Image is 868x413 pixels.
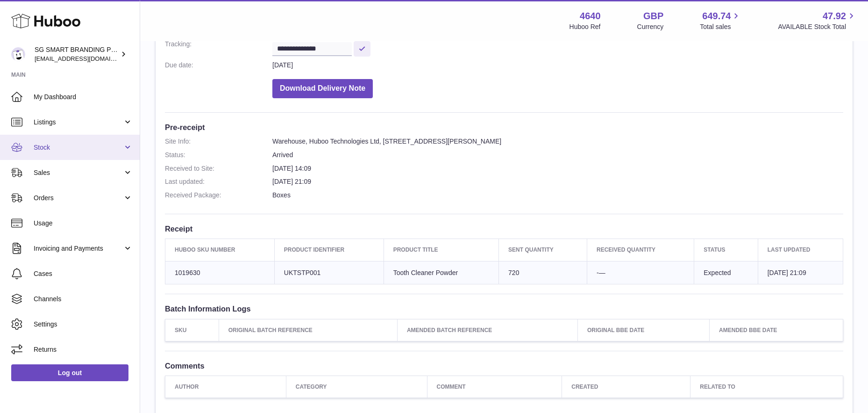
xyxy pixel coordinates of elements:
[165,376,286,398] th: Author
[165,177,272,186] dt: Last updated:
[580,10,601,22] strong: 4640
[384,261,498,284] td: Tooth Cleaner Powder
[569,22,601,31] div: Huboo Ref
[165,224,843,234] h3: Receipt
[690,376,843,398] th: Related to
[219,319,397,341] th: Original Batch Reference
[587,239,694,261] th: Received Quantity
[272,137,843,146] dd: Warehouse, Huboo Technologies Ltd, [STREET_ADDRESS][PERSON_NAME]
[34,345,133,354] span: Returns
[427,376,562,398] th: Comment
[165,151,272,159] dt: Status:
[272,177,843,186] dd: [DATE] 21:09
[778,10,857,31] a: 47.92 AVAILABLE Stock Total
[562,376,690,398] th: Created
[286,376,427,398] th: Category
[165,304,843,314] h3: Batch Information Logs
[165,164,272,173] dt: Received to Site:
[11,47,25,61] img: uktopsmileshipping@gmail.com
[637,22,664,31] div: Currency
[823,10,846,22] span: 47.92
[274,239,384,261] th: Product Identifier
[587,261,694,284] td: -—
[272,61,843,70] dd: [DATE]
[35,45,119,63] div: SG SMART BRANDING PTE. LTD.
[165,261,275,284] td: 1019630
[694,261,758,284] td: Expected
[34,244,123,253] span: Invoicing and Payments
[274,261,384,284] td: UKTSTP001
[578,319,710,341] th: Original BBE Date
[34,194,123,203] span: Orders
[34,93,133,101] span: My Dashboard
[165,40,272,56] dt: Tracking:
[34,295,133,304] span: Channels
[272,164,843,173] dd: [DATE] 14:09
[384,239,498,261] th: Product title
[758,261,843,284] td: [DATE] 21:09
[643,10,663,22] strong: GBP
[710,319,843,341] th: Amended BBE Date
[35,55,137,62] span: [EMAIL_ADDRESS][DOMAIN_NAME]
[34,320,133,329] span: Settings
[758,239,843,261] th: Last updated
[702,10,731,22] span: 649.74
[34,269,133,278] span: Cases
[397,319,577,341] th: Amended Batch Reference
[165,319,219,341] th: SKU
[165,137,272,146] dt: Site Info:
[700,22,741,31] span: Total sales
[778,22,857,31] span: AVAILABLE Stock Total
[165,61,272,70] dt: Due date:
[272,191,843,200] dd: Boxes
[34,143,123,152] span: Stock
[165,122,843,132] h3: Pre-receipt
[272,79,373,98] button: Download Delivery Note
[165,361,843,371] h3: Comments
[272,151,843,159] dd: Arrived
[11,364,128,381] a: Log out
[34,219,133,228] span: Usage
[34,168,123,177] span: Sales
[165,191,272,200] dt: Received Package:
[694,239,758,261] th: Status
[165,239,275,261] th: Huboo SKU Number
[499,261,587,284] td: 720
[700,10,741,31] a: 649.74 Total sales
[499,239,587,261] th: Sent Quantity
[34,118,123,127] span: Listings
